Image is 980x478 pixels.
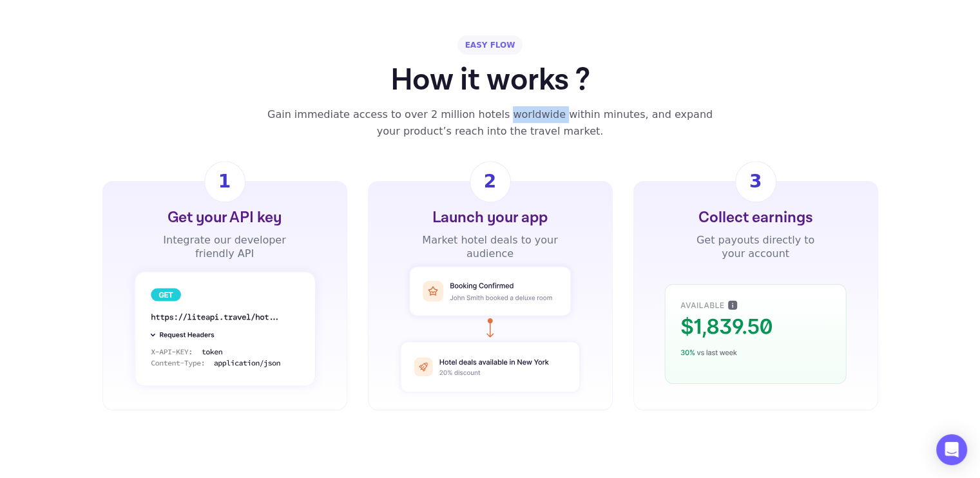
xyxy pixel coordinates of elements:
[168,207,282,228] div: Get your API key
[457,35,523,55] div: EASY FLOW
[432,207,548,228] div: Launch your app
[390,65,590,96] h1: How it works ?
[749,168,762,195] div: 3
[218,168,231,195] div: 1
[686,233,825,260] div: Get payouts directly to your account
[698,207,812,228] div: Collect earnings
[421,233,559,260] div: Market hotel deals to your audience
[155,233,294,260] div: Integrate our developer friendly API
[259,106,722,140] div: Gain immediate access to over 2 million hotels worldwide within minutes, and expand your product’...
[484,168,496,195] div: 2
[936,434,967,465] div: Open Intercom Messenger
